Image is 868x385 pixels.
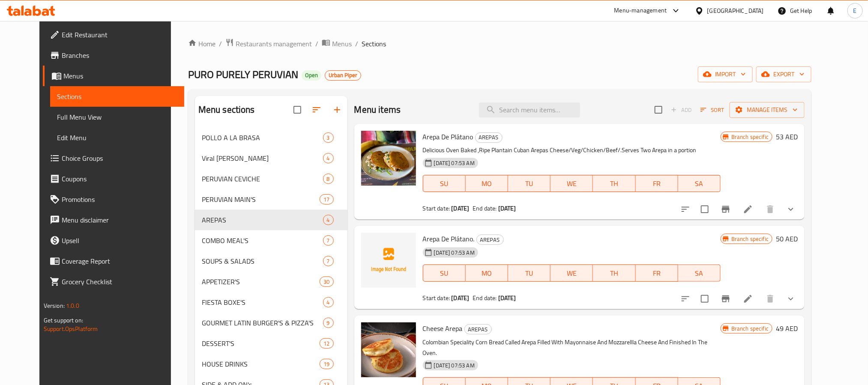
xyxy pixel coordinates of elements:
div: APPETIZER'S30 [195,271,347,292]
a: Edit Menu [50,127,184,148]
h6: 53 AED [776,131,798,143]
span: AREPAS [476,132,502,142]
span: MO [469,267,505,280]
button: FR [636,265,678,282]
a: Edit menu item [743,204,753,214]
div: Menu-management [614,6,667,16]
span: 12 [320,340,333,348]
span: Arepa De Plátano. [423,232,475,245]
div: COMBO MEAL'S7 [195,230,347,251]
span: Sections [362,39,386,49]
li: / [355,39,358,49]
span: 4 [323,154,333,162]
div: [GEOGRAPHIC_DATA] [707,6,764,15]
a: Full Menu View [50,107,184,127]
div: Viral Kunafa Arepa [202,153,323,163]
button: WE [551,175,593,192]
span: Select section [650,101,667,119]
button: TH [593,175,635,192]
a: Menus [43,66,184,86]
span: 19 [320,360,333,368]
button: WE [551,265,593,282]
div: items [320,338,333,349]
b: [DATE] [451,203,469,214]
span: Branch specific [728,325,772,333]
div: HOUSE DRINKS19 [195,354,347,374]
a: Edit Restaurant [43,24,184,45]
a: Coverage Report [43,251,184,271]
li: / [315,39,318,49]
span: MO [469,177,505,190]
span: Menus [332,39,352,49]
span: COMBO MEAL'S [202,235,323,246]
a: Coupons [43,168,184,189]
b: [DATE] [498,203,516,214]
span: Sections [57,91,177,102]
span: AREPAS [477,235,503,245]
span: TU [512,267,547,280]
button: sort-choices [675,289,696,309]
h2: Menu items [354,103,401,116]
span: POLLO A LA BRASA [202,132,323,143]
button: SU [423,175,466,192]
span: WE [554,267,590,280]
svg: Show Choices [786,294,796,304]
a: Support.OpsPlatform [44,323,98,334]
span: DESSERT'S [202,338,320,349]
img: Cheese Arepa [361,322,416,377]
span: Select all sections [288,101,306,119]
h6: 49 AED [776,322,798,334]
li: / [219,39,222,49]
div: items [323,174,334,184]
a: Home [188,39,216,49]
span: 30 [320,278,333,286]
span: 3 [323,134,333,142]
span: Select to update [696,200,714,218]
span: SA [682,177,717,190]
p: Colombian Speciality Corn Bread Called Arepa Filled With Mayonnaise And Mozzarellla Cheese And Fi... [423,337,721,358]
a: Menu disclaimer [43,210,184,230]
button: Branch-specific-item [715,199,736,220]
span: Branch specific [728,133,772,141]
span: TU [512,177,547,190]
span: Choice Groups [62,153,177,163]
span: export [763,69,805,80]
div: items [323,153,334,163]
div: items [323,132,334,143]
div: items [320,194,333,205]
span: Get support on: [44,315,83,326]
span: Upsell [62,235,177,246]
div: SOUPS & SALADS7 [195,251,347,271]
div: HOUSE DRINKS [202,359,320,369]
button: import [698,66,753,82]
div: AREPAS [464,324,492,334]
span: Full Menu View [57,112,177,122]
span: SU [427,177,462,190]
span: [DATE] 07:53 AM [431,159,478,167]
span: Edit Restaurant [62,30,177,40]
span: 1.0.0 [66,300,79,311]
button: show more [781,199,801,220]
a: Promotions [43,189,184,210]
span: Start date: [423,203,450,214]
span: Sort [700,105,724,115]
div: POLLO A LA BRASA3 [195,127,347,148]
span: Arepa De Plátano [423,130,473,143]
input: search [479,102,580,117]
div: items [320,277,333,287]
span: APPETIZER'S [202,277,320,287]
span: End date: [473,203,497,214]
div: PERUVIAN CEVICHE8 [195,168,347,189]
span: 7 [323,237,333,245]
div: FIESTA BOXE'S4 [195,292,347,313]
span: Viral [PERSON_NAME] [202,153,323,163]
span: 4 [323,216,333,224]
span: TH [596,267,632,280]
a: Upsell [43,230,184,251]
div: AREPAS [476,235,504,245]
span: Restaurants management [236,39,312,49]
div: items [320,359,333,369]
span: SA [682,267,717,280]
